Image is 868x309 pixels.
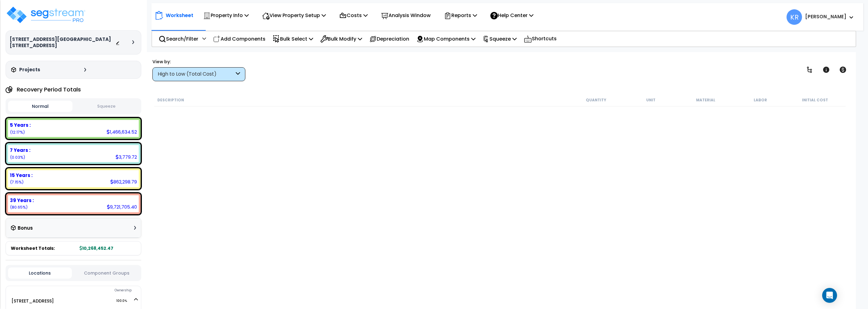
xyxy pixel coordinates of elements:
[11,298,54,304] a: [STREET_ADDRESS] 100.0%
[805,13,846,20] b: [PERSON_NAME]
[262,11,326,20] p: View Property Setup
[74,101,138,112] button: Squeeze
[116,297,133,305] span: 100.0%
[10,36,116,49] h3: [STREET_ADDRESS][GEOGRAPHIC_DATA][STREET_ADDRESS]
[17,86,81,93] h4: Recovery Period Totals
[646,98,655,103] small: Unit
[75,270,139,276] button: Component Groups
[152,59,245,65] div: View by:
[490,11,533,20] p: Help Center
[157,98,184,103] small: Description
[203,11,249,20] p: Property Info
[520,31,560,46] div: Shortcuts
[8,267,72,279] button: Locations
[10,122,31,128] b: 5 Years :
[10,172,33,179] b: 15 Years :
[116,154,137,160] div: 3,779.72
[381,11,431,20] p: Analysis Window
[80,245,113,251] b: 10,268,452.47
[6,6,86,24] img: logo_pro_r.png
[369,35,409,43] p: Depreciation
[822,288,837,303] div: Open Intercom Messenger
[416,35,476,43] p: Map Components
[107,204,137,210] div: 9,721,705.40
[10,147,30,153] b: 7 Years :
[10,155,25,160] small: (0.03%)
[18,226,33,231] h3: Bonus
[8,101,72,112] button: Normal
[10,130,25,135] small: (12.17%)
[320,35,362,43] p: Bulk Modify
[213,35,265,43] p: Add Components
[366,32,413,46] div: Depreciation
[787,9,802,25] span: KR
[802,98,828,103] small: Initial Cost
[18,287,141,294] div: Ownership
[273,35,313,43] p: Bulk Select
[444,11,477,20] p: Reports
[158,71,234,78] div: High to Low (Total Cost)
[159,35,198,43] p: Search/Filter
[696,98,715,103] small: Material
[10,197,34,204] b: 39 Years :
[10,179,24,185] small: (7.15%)
[339,11,368,20] p: Costs
[19,67,40,73] h3: Projects
[107,129,137,135] div: 1,466,634.52
[10,205,28,210] small: (80.65%)
[166,11,193,20] p: Worksheet
[586,98,606,103] small: Quantity
[483,35,517,43] p: Squeeze
[210,32,269,46] div: Add Components
[11,245,55,251] span: Worksheet Totals:
[524,34,557,43] p: Shortcuts
[110,179,137,185] div: 862,298.79
[754,98,767,103] small: Labor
